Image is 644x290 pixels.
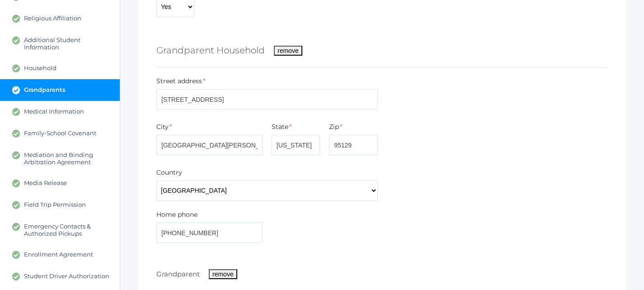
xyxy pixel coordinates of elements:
[156,210,197,219] label: Home phone
[274,46,302,56] button: remove
[24,272,109,280] span: Student Driver Authorization
[156,43,265,58] h5: Grandparent Household
[24,251,93,259] span: Enrollment Agreement
[24,179,67,187] span: Media Release
[209,269,237,279] button: remove
[24,64,56,72] span: Household
[24,14,81,23] span: Religious Affiliation
[24,108,84,116] span: Medical Information
[24,129,96,138] span: Family-School Covenant
[156,122,169,132] label: City
[24,223,111,237] span: Emergency Contacts & Authorized Pickups
[156,270,200,278] h6: Grandparent
[156,168,182,177] label: Country
[24,201,86,209] span: Field Trip Permission
[24,86,66,94] span: Grandparents
[24,151,111,166] span: Mediation and Binding Arbitration Agreement
[24,36,111,51] span: Additional Student Information
[272,122,288,132] label: State
[156,76,202,86] label: Street address
[329,122,339,132] label: Zip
